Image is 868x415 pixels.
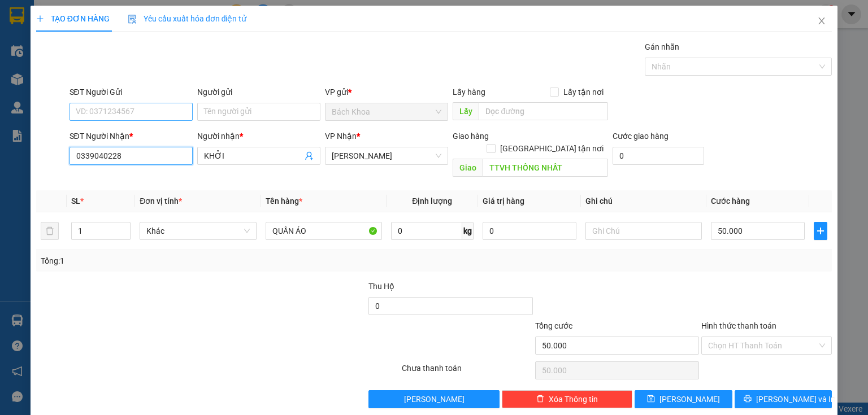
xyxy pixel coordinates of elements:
[325,132,357,141] span: VP Nhận
[659,393,720,405] span: [PERSON_NAME]
[113,64,172,84] span: NHÀ XE
[10,11,27,23] span: Gửi:
[806,6,837,37] button: Close
[332,103,441,120] span: Bách Khoa
[197,86,320,98] div: Người gửi
[581,190,706,212] th: Ghi chú
[41,222,59,240] button: delete
[613,147,704,165] input: Cước giao hàng
[536,395,544,404] span: delete
[10,10,89,23] div: Bách Khoa
[453,159,483,177] span: Giao
[71,196,80,206] span: SL
[140,196,182,206] span: Đơn vị tính
[401,362,533,382] div: Chưa thanh toán
[479,102,608,120] input: Dọc đường
[128,15,137,24] img: icon
[701,321,776,330] label: Hình thức thanh toán
[97,71,113,82] span: DĐ:
[535,321,572,330] span: Tổng cước
[412,196,452,206] span: Định lượng
[368,282,394,291] span: Thu Hộ
[70,86,193,98] div: SĐT Người Gửi
[368,390,499,408] button: [PERSON_NAME]
[97,35,187,49] div: TÀU
[613,132,669,141] label: Cước giao hàng
[266,222,382,240] input: VD: Bàn, Ghế
[197,130,320,142] div: Người nhận
[36,15,44,23] span: plus
[453,132,489,141] span: Giao hàng
[645,42,679,51] label: Gán nhãn
[325,86,448,98] div: VP gửi
[97,10,124,21] span: Nhận:
[496,142,608,155] span: [GEOGRAPHIC_DATA] tận nơi
[453,102,479,120] span: Lấy
[502,390,632,408] button: deleteXóa Thông tin
[404,393,465,405] span: [PERSON_NAME]
[305,151,314,160] span: user-add
[549,393,598,405] span: Xóa Thông tin
[483,159,608,177] input: Dọc đường
[97,49,187,64] div: 0364866974
[10,23,89,39] div: 0938228771
[711,196,750,206] span: Cước hàng
[146,222,249,239] span: Khác
[36,14,110,23] span: TẠO ĐƠN HÀNG
[735,390,832,408] button: printer[PERSON_NAME] và In
[41,255,336,267] div: Tổng: 1
[332,147,441,164] span: Gia Kiệm
[483,196,524,206] span: Giá trị hàng
[559,86,608,98] span: Lấy tận nơi
[756,393,835,405] span: [PERSON_NAME] và In
[97,10,187,35] div: [PERSON_NAME]
[585,222,702,240] input: Ghi Chú
[453,88,485,97] span: Lấy hàng
[266,196,302,206] span: Tên hàng
[814,226,827,235] span: plus
[744,395,752,404] span: printer
[462,222,474,240] span: kg
[70,130,193,142] div: SĐT Người Nhận
[483,222,576,240] input: 0
[635,390,732,408] button: save[PERSON_NAME]
[647,395,655,404] span: save
[814,222,827,240] button: plus
[128,14,247,23] span: Yêu cầu xuất hóa đơn điện tử
[817,16,826,25] span: close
